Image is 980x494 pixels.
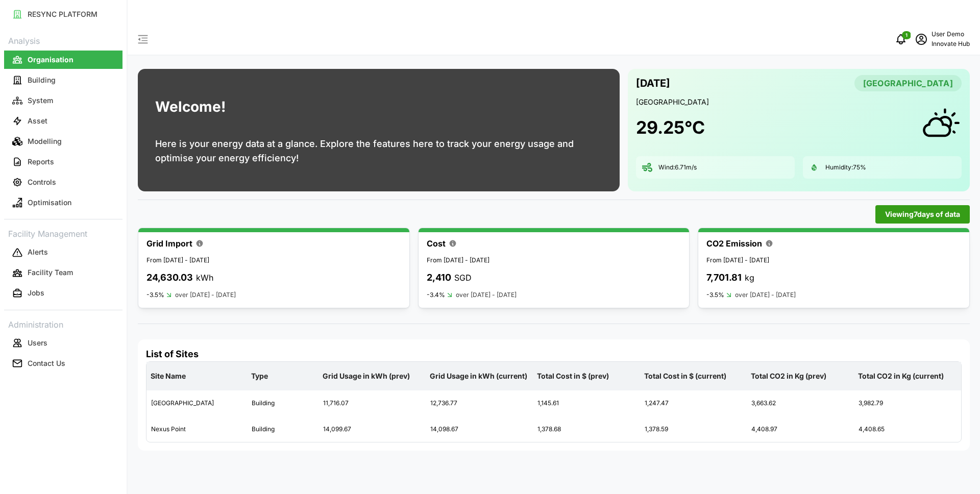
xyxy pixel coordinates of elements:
div: 1,378.68 [533,417,640,442]
p: Total Cost in $ (prev) [535,363,638,389]
button: Viewing7days of data [875,205,970,224]
p: Total CO2 in Kg (current) [856,363,959,389]
p: User Demo [932,30,970,39]
p: 7,701.81 [706,270,742,285]
p: System [28,95,53,106]
p: [DATE] [636,75,670,92]
span: 1 [905,32,908,39]
p: Grid Usage in kWh (prev) [321,363,424,389]
span: [GEOGRAPHIC_DATA] [863,76,953,91]
p: [GEOGRAPHIC_DATA] [636,97,962,107]
p: Reports [28,157,54,167]
div: 1,378.59 [641,417,747,442]
div: 3,982.79 [854,391,961,416]
a: Building [4,70,122,90]
p: Type [249,363,316,389]
p: Wind: 6.71 m/s [658,163,697,172]
p: Total Cost in $ (current) [642,363,745,389]
a: Reports [4,152,122,172]
div: [GEOGRAPHIC_DATA] [147,391,247,416]
p: RESYNC PLATFORM [28,9,97,19]
p: Asset [28,116,47,126]
p: 24,630.03 [146,270,193,285]
a: RESYNC PLATFORM [4,4,122,24]
p: -3.4% [427,291,445,299]
p: Organisation [28,55,73,65]
p: Analysis [4,33,122,47]
button: Facility Team [4,264,122,282]
button: Jobs [4,284,122,303]
h1: Welcome! [155,96,226,118]
p: Site Name [149,363,245,389]
p: Total CO2 in Kg (prev) [749,363,852,389]
div: 1,145.61 [533,391,640,416]
button: Alerts [4,243,122,262]
p: Innovate Hub [932,39,970,49]
button: Controls [4,173,122,191]
a: Controls [4,172,122,192]
div: 4,408.65 [854,417,961,442]
button: Contact Us [4,354,122,373]
button: System [4,91,122,110]
a: System [4,90,122,111]
p: From [DATE] - [DATE] [706,256,961,265]
p: over [DATE] - [DATE] [175,290,236,300]
p: Users [28,338,47,348]
button: Reports [4,153,122,171]
p: Cost [427,237,446,250]
div: Building [248,417,318,442]
span: Viewing 7 days of data [885,206,960,223]
p: Jobs [28,288,44,298]
button: Asset [4,112,122,130]
h1: 29.25 °C [636,116,705,139]
div: 3,663.62 [747,391,853,416]
a: Organisation [4,50,122,70]
p: kWh [196,271,213,284]
p: Alerts [28,247,48,257]
div: 11,716.07 [319,391,425,416]
a: Modelling [4,131,122,152]
p: From [DATE] - [DATE] [146,256,401,265]
div: 4,408.97 [747,417,853,442]
p: Building [28,75,56,85]
p: From [DATE] - [DATE] [427,256,681,265]
button: RESYNC PLATFORM [4,5,122,23]
p: Administration [4,316,122,331]
p: -3.5% [146,291,164,299]
p: Humidity: 75 % [825,163,866,172]
button: schedule [911,29,932,50]
div: 12,736.77 [426,391,532,416]
a: Asset [4,111,122,131]
p: Facility Management [4,226,122,240]
button: Building [4,71,122,89]
button: Organisation [4,51,122,69]
div: 14,098.67 [426,417,532,442]
a: Alerts [4,242,122,263]
p: kg [745,271,754,284]
p: CO2 Emission [706,237,762,250]
div: 14,099.67 [319,417,425,442]
p: Contact Us [28,358,65,368]
p: Grid Import [146,237,192,250]
button: Optimisation [4,193,122,212]
p: Facility Team [28,267,73,278]
div: Nexus Point [147,417,247,442]
button: notifications [891,29,911,50]
a: Jobs [4,283,122,304]
a: Facility Team [4,263,122,283]
button: Users [4,334,122,352]
h4: List of Sites [146,348,962,361]
p: SGD [454,271,472,284]
p: 2,410 [427,270,451,285]
a: Users [4,333,122,353]
a: Optimisation [4,192,122,213]
div: 1,247.47 [641,391,747,416]
p: Grid Usage in kWh (current) [428,363,531,389]
p: Optimisation [28,197,71,208]
p: Modelling [28,136,62,146]
p: over [DATE] - [DATE] [735,290,796,300]
p: -3.5% [706,291,724,299]
p: Controls [28,177,56,187]
a: Contact Us [4,353,122,374]
button: Modelling [4,132,122,151]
